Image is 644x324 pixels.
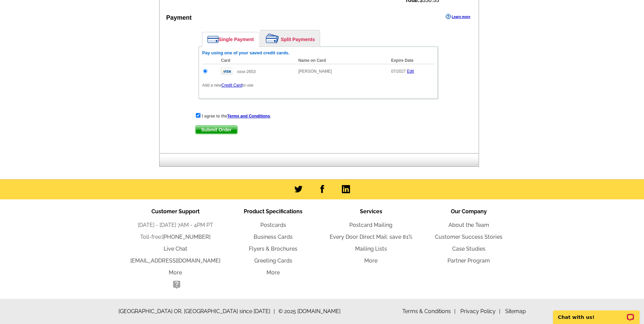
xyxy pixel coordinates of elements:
a: Customer Success Stories [435,234,502,240]
a: Case Studies [452,246,485,252]
a: Mailing Lists [355,246,387,252]
a: Edit [407,69,414,74]
span: [PERSON_NAME] [298,69,332,74]
span: Submit Order [196,126,237,134]
a: Privacy Policy [460,308,500,314]
a: Partner Program [447,257,490,264]
img: visa.gif [221,68,233,75]
a: Business Cards [254,234,293,240]
img: split-payment.png [266,34,279,43]
a: Single Payment [202,32,259,47]
strong: I agree to the . [202,114,271,119]
span: Services [360,208,382,215]
span: 07/2027 [391,69,406,74]
th: Card [218,57,295,64]
a: Terms and Conditions [227,114,270,119]
a: Sitemap [505,308,526,314]
th: Expire Date [388,57,434,64]
img: single-payment.png [207,36,219,43]
a: Every Door Direct Mail: save 81% [330,234,412,240]
li: Toll-free: [127,233,224,241]
span: Our Company [451,208,487,215]
a: Credit Card [221,83,242,88]
a: [PHONE_NUMBER] [162,234,210,240]
a: Terms & Conditions [402,308,456,314]
p: Add a new to use [202,82,434,88]
a: [EMAIL_ADDRESS][DOMAIN_NAME] [130,257,220,264]
th: Name on Card [295,57,388,64]
span: Customer Support [151,208,200,215]
a: Postcards [260,222,286,228]
li: [DATE] - [DATE] 7AM - 4PM PT [127,221,224,229]
h6: Pay using one of your saved credit cards. [202,50,434,56]
a: Learn more [446,14,470,19]
a: Flyers & Brochures [249,246,297,252]
a: About the Team [448,222,489,228]
span: xxxx-2653 [237,69,256,74]
span: © 2025 [DOMAIN_NAME] [278,307,341,316]
div: Payment [166,13,192,22]
a: Postcard Mailing [349,222,392,228]
a: Split Payments [261,30,320,47]
a: Greeting Cards [254,257,292,264]
span: Product Specifications [244,208,302,215]
a: More [364,257,378,264]
a: More [266,269,280,276]
span: [GEOGRAPHIC_DATA] OR, [GEOGRAPHIC_DATA] since [DATE] [118,307,275,316]
iframe: LiveChat chat widget [549,303,644,324]
a: More [169,269,182,276]
a: Live Chat [164,246,187,252]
